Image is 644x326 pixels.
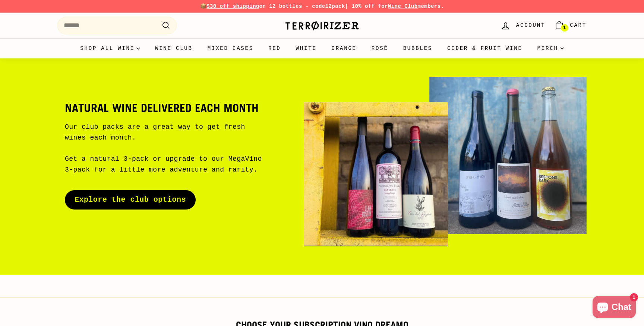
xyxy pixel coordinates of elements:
span: $30 off shipping [206,3,259,9]
a: Mixed Cases [200,38,261,58]
summary: Merch [530,38,571,58]
a: Wine Club [388,3,418,9]
summary: Shop all wine [73,38,148,58]
a: Bubbles [396,38,440,58]
a: Cider & Fruit Wine [440,38,530,58]
a: Wine Club [148,38,200,58]
a: Account [496,15,550,36]
h2: Natural wine delivered each month [65,102,263,114]
a: Rosé [364,38,396,58]
strong: 12pack [325,3,345,9]
inbox-online-store-chat: Shopify online store chat [590,296,638,320]
p: Our club packs are a great way to get fresh wines each month. Get a natural 3-pack or upgrade to ... [65,122,263,175]
span: Cart [570,21,587,29]
span: 1 [563,25,566,31]
span: Account [516,21,545,29]
a: Cart [550,15,591,36]
a: Orange [324,38,364,58]
p: 📦 on 12 bottles - code | 10% off for members. [57,2,587,10]
a: White [288,38,324,58]
a: Red [261,38,288,58]
div: Primary [42,38,602,58]
a: Explore the club options [65,190,196,210]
